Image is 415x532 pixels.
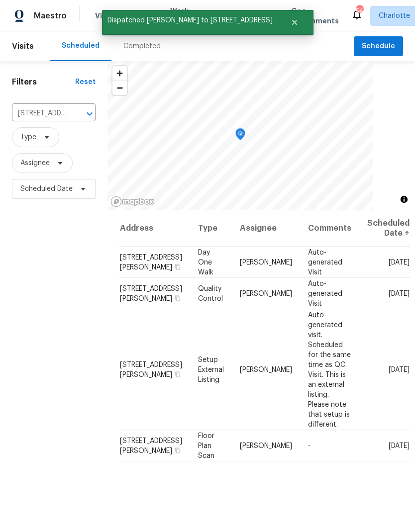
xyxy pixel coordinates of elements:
[173,369,182,378] button: Copy Address
[170,6,196,26] span: Work Orders
[198,356,224,383] span: Setup External Listing
[300,210,359,247] th: Comments
[102,10,278,31] span: Dispatched [PERSON_NAME] to [STREET_ADDRESS]
[389,259,410,266] span: [DATE]
[362,40,395,53] span: Schedule
[389,442,410,449] span: [DATE]
[75,77,96,87] div: Reset
[83,107,97,121] button: Open
[354,36,403,57] button: Schedule
[308,311,351,428] span: Auto-generated visit. Scheduled for the same time as QC Visit. This is an external listing. Pleas...
[198,432,214,459] span: Floor Plan Scan
[110,196,154,207] a: Mapbox homepage
[123,41,161,51] div: Completed
[120,254,182,270] span: [STREET_ADDRESS][PERSON_NAME]
[235,128,245,144] div: Map marker
[379,11,410,21] span: Charlotte
[12,77,75,87] h1: Filters
[308,280,342,307] span: Auto-generated Visit
[112,81,127,95] button: Zoom out
[240,366,292,373] span: [PERSON_NAME]
[278,12,311,32] button: Close
[398,193,410,205] button: Toggle attribution
[359,210,410,247] th: Scheduled Date ↑
[12,35,34,57] span: Visits
[120,437,182,454] span: [STREET_ADDRESS][PERSON_NAME]
[12,106,68,121] input: Search for an address...
[356,6,363,16] div: 54
[120,285,182,302] span: [STREET_ADDRESS][PERSON_NAME]
[62,41,100,51] div: Scheduled
[240,442,292,449] span: [PERSON_NAME]
[120,361,182,378] span: [STREET_ADDRESS][PERSON_NAME]
[308,249,342,275] span: Auto-generated Visit
[173,445,182,454] button: Copy Address
[20,132,36,142] span: Type
[291,6,339,26] span: Geo Assignments
[389,290,410,297] span: [DATE]
[95,11,115,21] span: Visits
[389,366,410,373] span: [DATE]
[401,194,407,205] span: Toggle attribution
[34,11,67,21] span: Maestro
[20,158,50,168] span: Assignee
[308,442,311,449] span: -
[107,61,373,210] canvas: Map
[20,184,73,194] span: Scheduled Date
[112,66,127,81] button: Zoom in
[119,210,190,247] th: Address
